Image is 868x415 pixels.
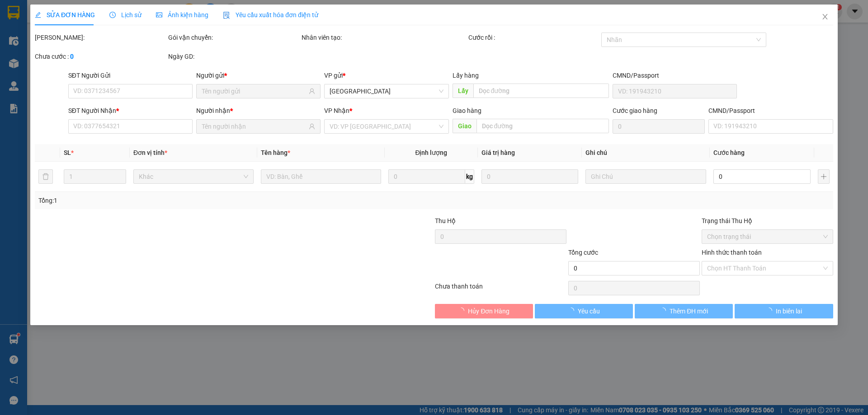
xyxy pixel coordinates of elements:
button: delete [38,169,53,184]
span: VP Nhận [325,107,350,114]
input: VD: Bàn, Ghế [261,169,381,184]
span: user [309,88,316,94]
span: Giao [453,119,476,133]
div: Cước rồi : [468,33,600,42]
button: Yêu cầu [535,304,633,318]
span: Chọn trạng thái [707,230,828,243]
span: loading [766,308,776,314]
div: Chưa cước : [35,51,166,61]
span: Thêm ĐH mới [670,306,708,316]
span: Thu Hộ [435,217,456,224]
b: 0 [70,53,74,60]
span: close [821,13,829,20]
span: Hủy Đơn Hàng [468,306,510,316]
input: 0 [481,169,579,184]
div: [PERSON_NAME]: [35,33,166,42]
span: Tân Châu [330,84,443,98]
span: Giao hàng [453,107,481,114]
span: edit [35,12,41,18]
span: loading [458,308,468,314]
input: Tên người gửi [202,86,307,96]
span: Cước hàng [713,149,745,156]
div: Gói vận chuyển: [168,33,300,42]
span: Tên hàng [261,149,290,156]
div: Người nhận [196,106,321,116]
span: clock-circle [109,12,116,18]
div: CMND/Passport [613,70,737,80]
div: Ngày GD: [168,51,300,61]
button: Hủy Đơn Hàng [435,304,533,318]
button: plus [818,169,830,184]
div: SĐT Người Nhận [68,106,193,116]
input: Tên người nhận [202,121,307,131]
span: loading [660,308,670,314]
span: kg [465,169,474,184]
span: Lấy [453,84,473,98]
span: SL [64,149,71,156]
label: Hình thức thanh toán [702,249,762,256]
span: Yêu cầu xuất hóa đơn điện tử [223,11,318,19]
span: Đơn vị tính [133,149,167,156]
input: Cước giao hàng [613,119,705,134]
span: Tổng cước [568,249,598,256]
input: Dọc đường [476,119,609,133]
input: Dọc đường [473,84,609,98]
span: picture [156,12,162,18]
span: loading [568,308,578,314]
span: Ảnh kiện hàng [156,11,208,19]
span: SỬA ĐƠN HÀNG [35,11,95,19]
span: Yêu cầu [578,306,600,316]
span: Lấy hàng [453,72,479,79]
div: Chưa thanh toán [434,281,567,297]
span: Khác [139,170,248,183]
input: Ghi Chú [586,169,706,184]
div: VP gửi [325,70,449,80]
input: VD: 191943210 [613,84,737,98]
span: user [309,123,316,130]
div: Người gửi [196,70,321,80]
button: Thêm ĐH mới [635,304,733,318]
div: Trạng thái Thu Hộ [702,216,833,226]
span: Giá trị hàng [481,149,515,156]
div: SĐT Người Gửi [68,70,193,80]
span: In biên lai [776,306,802,316]
button: In biên lai [735,304,833,318]
button: Close [812,5,838,30]
div: Tổng: 1 [38,196,335,205]
img: icon [223,12,230,19]
div: Nhân viên tạo: [302,33,467,42]
span: Lịch sử [109,11,142,19]
div: CMND/Passport [708,106,833,116]
label: Cước giao hàng [613,107,657,114]
span: Định lượng [415,149,448,156]
th: Ghi chú [582,144,710,162]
